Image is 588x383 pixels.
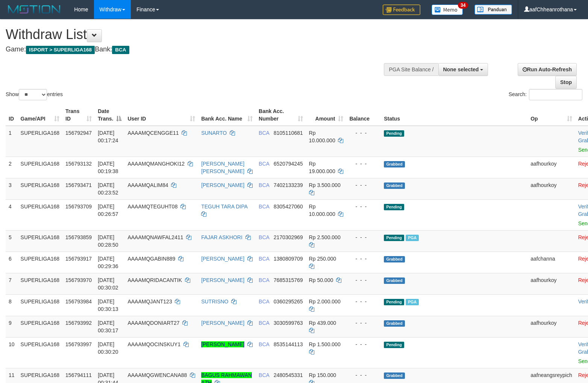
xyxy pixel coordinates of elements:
td: SUPERLIGA168 [18,252,63,273]
span: BCA [259,161,269,167]
td: 1 [6,126,18,157]
td: SUPERLIGA168 [18,126,63,157]
span: Rp 150.000 [309,372,336,378]
th: Date Trans.: activate to sort column descending [95,104,124,126]
a: SUTRISNO [201,299,228,305]
a: [PERSON_NAME] [201,256,244,262]
span: AAAAMQALIM84 [127,182,168,188]
th: Op: activate to sort column ascending [527,104,575,126]
td: 2 [6,157,18,178]
span: Rp 1.500.000 [309,341,341,347]
span: Copy 1380809709 to clipboard [274,256,303,262]
span: Rp 10.000.000 [309,204,335,217]
span: Grabbed [384,372,405,379]
td: 5 [6,230,18,252]
th: Amount: activate to sort column ascending [306,104,347,126]
h1: Withdraw List [6,27,385,42]
td: 9 [6,316,18,337]
span: [DATE] 00:19:38 [98,161,118,174]
span: 156793992 [65,320,92,326]
td: aafchanna [527,252,575,273]
span: Pending [384,342,404,348]
td: SUPERLIGA168 [18,316,63,337]
span: Rp 19.000.000 [309,161,335,174]
a: TEGUH TARA DIPA [201,204,247,210]
div: - - - [349,371,378,379]
span: Copy 3030599763 to clipboard [274,320,303,326]
span: BCA [259,182,269,188]
span: 156792947 [65,130,92,136]
td: SUPERLIGA168 [18,178,63,199]
span: Grabbed [384,277,405,284]
span: AAAAMQGWENCANA88 [127,372,187,378]
span: Grabbed [384,182,405,189]
th: Balance [346,104,381,126]
div: - - - [349,203,378,210]
span: BCA [259,277,269,283]
td: 8 [6,294,18,316]
td: SUPERLIGA168 [18,294,63,316]
span: Grabbed [384,320,405,327]
span: AAAAMQOCINSKUY1 [127,341,180,347]
span: Pending [384,299,404,305]
th: Bank Acc. Number: activate to sort column ascending [256,104,306,126]
span: [DATE] 00:30:20 [98,341,118,355]
span: BCA [259,372,269,378]
span: BCA [259,320,269,326]
input: Search: [529,89,582,100]
div: - - - [349,234,378,241]
span: 156793997 [65,341,92,347]
span: 156793984 [65,299,92,305]
span: [DATE] 00:26:57 [98,204,118,217]
td: aafhourkoy [527,157,575,178]
img: Button%20Memo.svg [432,5,463,15]
span: Marked by aafnonsreyleab [406,235,419,241]
span: 156794111 [65,372,92,378]
span: 156793709 [65,204,92,210]
a: [PERSON_NAME] [201,341,244,347]
span: Copy 6520794245 to clipboard [274,161,303,167]
button: None selected [438,63,488,76]
span: Pending [384,235,404,241]
td: 7 [6,273,18,294]
span: Copy 8105110681 to clipboard [274,130,303,136]
span: 156793917 [65,256,92,262]
span: 156793970 [65,277,92,283]
a: [PERSON_NAME] [201,277,244,283]
span: Copy 0360295265 to clipboard [274,299,303,305]
span: BCA [259,234,269,240]
a: SUNARTO [201,130,227,136]
span: Copy 2170302969 to clipboard [274,234,303,240]
span: None selected [443,66,479,72]
span: [DATE] 00:30:02 [98,277,118,291]
div: - - - [349,129,378,137]
span: BCA [259,256,269,262]
span: Rp 250.000 [309,256,336,262]
span: Copy 8535144113 to clipboard [274,341,303,347]
select: Showentries [19,89,47,100]
span: 156793859 [65,234,92,240]
span: Rp 2.000.000 [309,299,341,305]
div: - - - [349,319,378,327]
span: AAAAMQGABIN889 [127,256,175,262]
span: Copy 7685315769 to clipboard [274,277,303,283]
th: Game/API: activate to sort column ascending [18,104,63,126]
span: Pending [384,130,404,137]
span: [DATE] 00:30:13 [98,299,118,312]
span: BCA [259,130,269,136]
span: [DATE] 00:28:50 [98,234,118,248]
span: AAAAMQMANGHOKI12 [127,161,185,167]
span: Copy 7402133239 to clipboard [274,182,303,188]
span: Copy 2480545331 to clipboard [274,372,303,378]
span: Copy 8305427060 to clipboard [274,204,303,210]
span: BCA [259,341,269,347]
span: Grabbed [384,256,405,262]
span: Rp 3.500.000 [309,182,341,188]
span: [DATE] 00:17:24 [98,130,118,143]
a: Stop [555,76,577,89]
th: User ID: activate to sort column ascending [124,104,198,126]
td: SUPERLIGA168 [18,157,63,178]
td: aafhourkoy [527,273,575,294]
label: Search: [509,89,582,100]
span: ISPORT > SUPERLIGA168 [26,46,95,54]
